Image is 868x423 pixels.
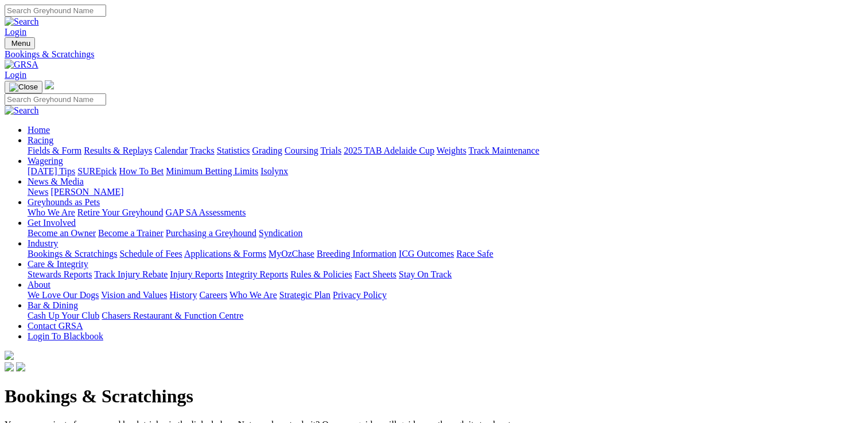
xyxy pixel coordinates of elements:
button: Toggle navigation [5,81,42,93]
a: ICG Outcomes [399,249,454,258]
a: Minimum Betting Limits [166,166,258,176]
a: Syndication [259,228,302,238]
a: Schedule of Fees [119,249,182,258]
div: Greyhounds as Pets [28,207,863,218]
a: Home [28,125,50,135]
a: Login [5,27,26,37]
a: Retire Your Greyhound [77,207,164,217]
a: 2025 TAB Adelaide Cup [344,146,434,155]
div: Care & Integrity [28,269,863,280]
button: Toggle navigation [5,37,35,49]
a: Breeding Information [317,249,396,258]
a: Results & Replays [84,146,152,155]
a: Stay On Track [399,269,451,279]
a: Who We Are [229,290,277,300]
a: Greyhounds as Pets [28,197,100,207]
img: Search [5,105,39,116]
img: Search [5,17,39,27]
a: Tracks [190,146,215,155]
a: How To Bet [119,166,164,176]
a: Applications & Forms [184,249,266,258]
a: Fields & Form [28,146,81,155]
a: SUREpick [77,166,116,176]
a: Injury Reports [170,269,223,279]
input: Search [5,5,106,17]
a: Industry [28,238,58,248]
img: twitter.svg [16,362,25,371]
input: Search [5,93,106,105]
a: Login [5,70,26,80]
a: Track Maintenance [469,146,539,155]
a: Cash Up Your Club [28,311,99,320]
div: Bar & Dining [28,311,863,321]
a: Login To Blackbook [28,331,103,341]
a: Weights [437,146,466,155]
a: Contact GRSA [28,321,83,331]
a: About [28,280,50,289]
a: [PERSON_NAME] [50,187,123,197]
a: Coursing [285,146,318,155]
a: Wagering [28,156,63,166]
a: Care & Integrity [28,259,88,269]
img: facebook.svg [5,362,14,371]
a: News [28,187,48,197]
img: logo-grsa-white.png [5,351,14,360]
a: Integrity Reports [225,269,288,279]
span: Menu [11,39,30,48]
a: Isolynx [260,166,288,176]
a: Race Safe [456,249,493,258]
a: Chasers Restaurant & Function Centre [102,311,243,320]
a: Racing [28,135,53,145]
a: MyOzChase [268,249,314,258]
a: Trials [320,146,341,155]
div: News & Media [28,187,863,197]
h1: Bookings & Scratchings [5,386,863,407]
a: Calendar [154,146,188,155]
a: Become an Owner [28,228,96,238]
a: Statistics [217,146,250,155]
a: Grading [252,146,282,155]
a: GAP SA Assessments [166,207,246,217]
div: About [28,290,863,300]
a: Rules & Policies [290,269,352,279]
a: Strategic Plan [279,290,330,300]
a: Fact Sheets [355,269,396,279]
a: Get Involved [28,218,76,228]
a: Purchasing a Greyhound [166,228,256,238]
a: Bookings & Scratchings [5,49,863,60]
a: [DATE] Tips [28,166,75,176]
a: News & Media [28,177,84,186]
a: Bookings & Scratchings [28,249,117,258]
img: Close [9,83,38,92]
a: Bar & Dining [28,300,78,310]
img: GRSA [5,60,38,70]
a: Privacy Policy [333,290,387,300]
a: History [169,290,197,300]
div: Get Involved [28,228,863,238]
a: Who We Are [28,207,75,217]
img: logo-grsa-white.png [45,80,54,89]
div: Racing [28,146,863,156]
a: Track Injury Rebate [94,269,168,279]
a: Vision and Values [101,290,167,300]
a: We Love Our Dogs [28,290,99,300]
a: Careers [199,290,227,300]
div: Wagering [28,166,863,177]
a: Become a Trainer [98,228,164,238]
div: Industry [28,249,863,259]
a: Stewards Reports [28,269,92,279]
